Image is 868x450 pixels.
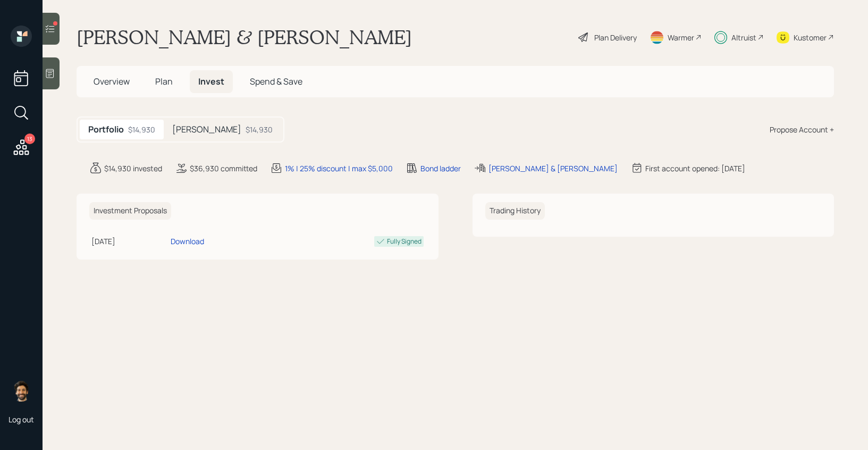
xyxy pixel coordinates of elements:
[387,237,422,246] div: Fully Signed
[91,236,166,247] div: [DATE]
[645,163,745,174] div: First account opened: [DATE]
[250,76,302,87] span: Spend & Save
[171,236,204,247] div: Download
[770,124,834,135] div: Propose Account +
[128,124,155,135] div: $14,930
[9,414,34,424] div: Log out
[594,32,637,43] div: Plan Delivery
[488,163,618,174] div: [PERSON_NAME] & [PERSON_NAME]
[88,124,124,135] h5: Portfolio
[285,163,393,174] div: 1% | 25% discount | max $5,000
[172,124,241,135] h5: [PERSON_NAME]
[11,380,32,402] img: eric-schwartz-headshot.png
[246,124,273,135] div: $14,930
[794,32,827,43] div: Kustomer
[155,76,173,87] span: Plan
[94,76,130,87] span: Overview
[668,32,694,43] div: Warmer
[420,163,461,174] div: Bond ladder
[104,163,162,174] div: $14,930 invested
[77,26,412,49] h1: [PERSON_NAME] & [PERSON_NAME]
[731,32,756,43] div: Altruist
[24,134,35,144] div: 13
[198,76,224,87] span: Invest
[485,202,545,220] h6: Trading History
[89,202,171,220] h6: Investment Proposals
[190,163,257,174] div: $36,930 committed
